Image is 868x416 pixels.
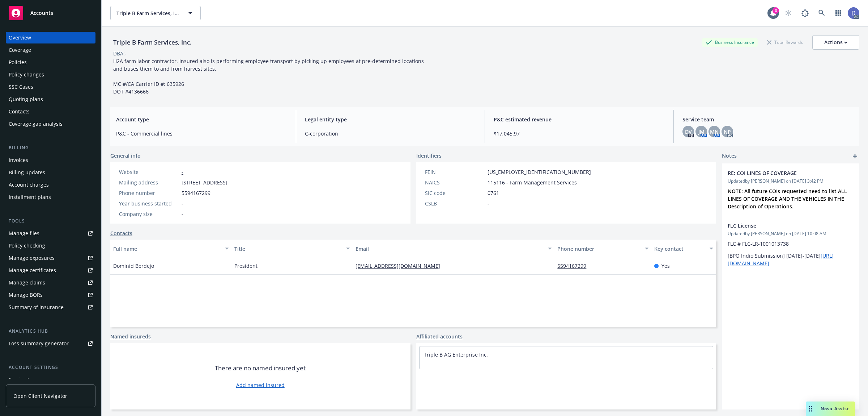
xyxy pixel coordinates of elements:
div: Invoices [9,154,28,166]
div: Phone number [557,245,641,253]
span: RE: COI LINES OF COVERAGE [728,169,835,177]
div: Summary of insurance [9,301,64,313]
span: Updated by [PERSON_NAME] on [DATE] 3:42 PM [728,178,854,184]
span: P&C estimated revenue [494,116,665,123]
a: Quoting plans [6,93,95,105]
a: Installment plans [6,191,95,203]
a: Policy checking [6,240,95,251]
a: Coverage gap analysis [6,118,95,130]
div: Mailing address [119,179,179,186]
span: [US_EMPLOYER_IDENTIFICATION_NUMBER] [488,168,591,176]
button: Key contact [651,240,716,257]
a: Policy changes [6,69,95,80]
a: Coverage [6,44,95,56]
p: [BPO Indio Submission] [DATE]-[DATE] [728,252,854,267]
a: Billing updates [6,167,95,178]
a: Manage exposures [6,252,95,264]
span: Account type [116,116,287,123]
span: H2A farm labor contractor. Insured also is performing employee transport by picking up employees ... [113,58,425,95]
a: Manage files [6,228,95,239]
span: Dominid Berdejo [113,262,154,270]
div: Coverage gap analysis [9,118,63,130]
span: 5594167299 [182,189,210,197]
div: Service team [9,374,40,386]
button: Full name [110,240,231,257]
div: RE: COI LINES OF COVERAGEUpdatedby [PERSON_NAME] on [DATE] 3:42 PMNOTE: All future COIs requested... [722,163,859,216]
span: C-corporation [305,130,476,137]
div: Account settings [6,364,95,371]
span: Legal entity type [305,116,476,123]
div: Drag to move [806,402,815,416]
a: Service team [6,374,95,386]
span: DV [685,128,692,136]
a: Account charges [6,179,95,191]
div: Tools [6,217,95,225]
a: Switch app [831,6,846,20]
span: Triple B Farm Services, Inc. [116,9,179,17]
a: Start snowing [781,6,796,20]
div: Contacts [9,106,30,117]
a: - [182,169,183,175]
div: Key contact [654,245,705,253]
div: Manage files [9,228,39,239]
button: Nova Assist [806,402,855,416]
div: Installment plans [9,191,51,203]
button: Title [231,240,353,257]
span: Identifiers [416,152,442,159]
div: Analytics hub [6,328,95,335]
a: Summary of insurance [6,301,95,313]
a: Affiliated accounts [416,333,463,340]
a: Manage BORs [6,289,95,301]
div: Email [356,245,544,253]
a: Policies [6,57,95,68]
div: Actions [824,36,847,49]
a: Manage claims [6,277,95,288]
span: NP [724,128,731,136]
div: Policy changes [9,69,44,80]
div: Overview [9,32,31,43]
div: Manage claims [9,277,45,288]
button: Triple B Farm Services, Inc. [110,6,201,20]
a: [EMAIL_ADDRESS][DOMAIN_NAME] [356,262,446,269]
a: 5594167299 [557,262,592,269]
div: Website [119,168,179,176]
span: MN [710,128,719,136]
span: General info [110,152,141,159]
a: Accounts [6,3,95,23]
img: photo [848,7,859,19]
button: Actions [812,35,859,50]
div: Policy checking [9,240,45,251]
a: Triple B AG Enterprise Inc. [424,351,488,358]
div: Company size [119,210,179,218]
a: Report a Bug [798,6,812,20]
div: Business Insurance [702,38,758,47]
span: Service team [682,116,854,123]
span: P&C - Commercial lines [116,130,287,137]
div: Total Rewards [763,38,807,47]
span: [STREET_ADDRESS] [182,179,227,186]
div: Triple B Farm Services, Inc. [110,38,195,47]
span: There are no named insured yet [215,364,306,373]
strong: NOTE: All future COIs requested need to list ALL LINES OF COVERAGE AND THE VEHICLES IN THE Descri... [728,188,848,210]
div: Billing [6,144,95,151]
div: Policies [9,57,27,68]
span: President [234,262,258,270]
div: Phone number [119,189,179,197]
span: 0761 [488,189,499,197]
div: Account charges [9,179,49,191]
a: SSC Cases [6,81,95,93]
a: Contacts [6,106,95,117]
span: - [488,200,489,207]
span: - [182,210,183,218]
div: Manage BORs [9,289,43,301]
div: Billing updates [9,167,45,178]
div: Loss summary generator [9,338,69,349]
a: Manage certificates [6,265,95,276]
div: 3 [773,7,779,14]
button: Email [353,240,554,257]
a: Named insureds [110,333,151,340]
span: 115116 - Farm Management Services [488,179,577,186]
span: FLC License [728,222,835,229]
span: Yes [661,262,670,270]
